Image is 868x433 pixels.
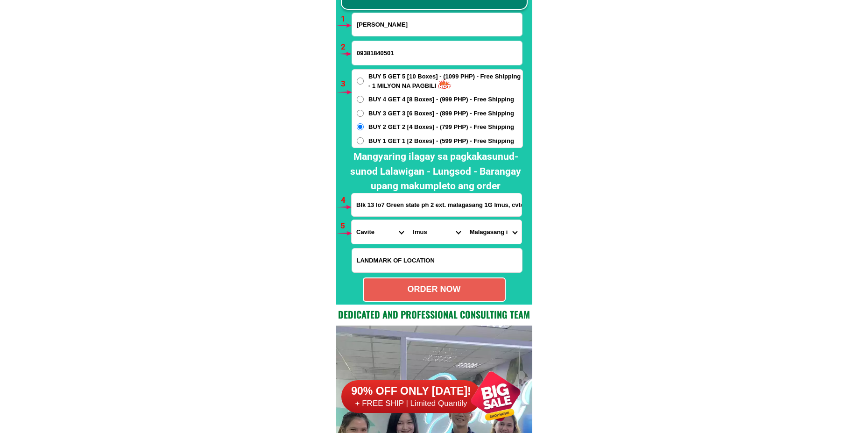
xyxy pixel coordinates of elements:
span: BUY 3 GET 3 [6 Boxes] - (899 PHP) - Free Shipping [368,109,514,118]
input: BUY 3 GET 3 [6 Boxes] - (899 PHP) - Free Shipping [357,110,364,117]
input: Input phone_number [352,41,522,65]
input: BUY 4 GET 4 [8 Boxes] - (999 PHP) - Free Shipping [357,96,364,103]
span: BUY 4 GET 4 [8 Boxes] - (999 PHP) - Free Shipping [368,95,514,104]
h2: Mangyaring ilagay sa pagkakasunud-sunod Lalawigan - Lungsod - Barangay upang makumpleto ang order [344,149,528,194]
h6: 1 [341,13,352,25]
input: Input full_name [352,13,522,36]
input: BUY 5 GET 5 [10 Boxes] - (1099 PHP) - Free Shipping - 1 MILYON NA PAGBILI [357,78,364,85]
select: Select commune [465,220,522,244]
span: BUY 5 GET 5 [10 Boxes] - (1099 PHP) - Free Shipping - 1 MILYON NA PAGBILI [368,72,522,90]
input: BUY 2 GET 2 [4 Boxes] - (799 PHP) - Free Shipping [357,123,364,130]
h6: 4 [341,194,352,206]
span: BUY 2 GET 2 [4 Boxes] - (799 PHP) - Free Shipping [368,122,514,132]
select: Select province [352,220,408,244]
h6: 2 [341,41,352,53]
h6: 5 [340,220,351,232]
div: ORDER NOW [364,283,505,296]
input: BUY 1 GET 1 [2 Boxes] - (599 PHP) - Free Shipping [357,137,364,144]
h2: Dedicated and professional consulting team [336,307,532,321]
select: Select district [408,220,465,244]
h6: 90% OFF ONLY [DATE]! [341,384,481,398]
input: Input LANDMARKOFLOCATION [352,248,522,272]
h6: + FREE SHIP | Limited Quantily [341,398,481,409]
span: BUY 1 GET 1 [2 Boxes] - (599 PHP) - Free Shipping [368,136,514,146]
h6: 3 [341,78,352,90]
input: Input address [352,193,522,216]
